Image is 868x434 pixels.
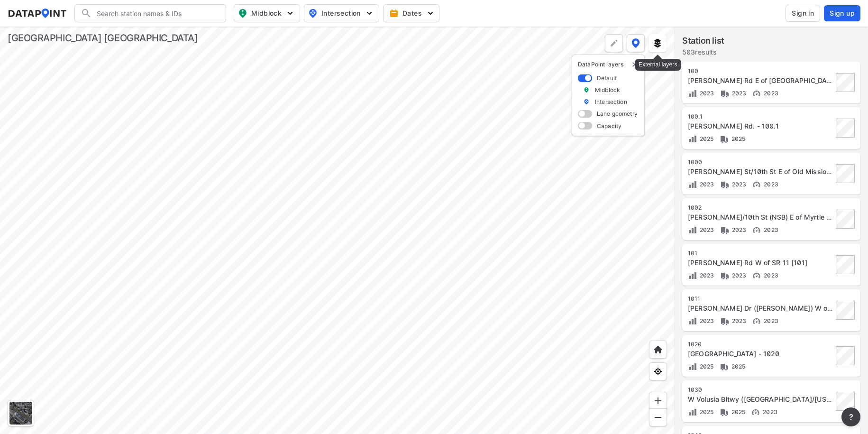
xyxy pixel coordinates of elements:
[426,9,435,18] img: 5YPKRKmlfpI5mqlR8AD95paCi+0kK1fRFDJSaMmawlwaeJcJwk9O2fotCW5ve9gAAAAASUVORK5CYII=
[824,5,860,21] button: Sign up
[688,225,697,235] img: Volume count
[688,134,697,144] img: Volume count
[688,386,833,394] div: 1030
[583,98,590,106] img: marker_Intersection.6861001b.svg
[383,4,439,22] button: Dates
[583,86,590,94] img: marker_Midblock.5ba75e30.svg
[688,67,833,75] div: 100
[653,413,663,422] img: MAAAAAElFTkSuQmCC
[304,4,379,22] button: Intersection
[308,8,373,19] span: Intersection
[688,341,833,348] div: 1020
[92,6,220,21] input: Search
[597,110,638,118] label: Lane geometry
[649,408,667,426] div: Zoom out
[730,90,747,97] span: 2023
[649,392,667,410] div: Zoom in
[238,8,294,19] span: Midblock
[653,38,662,48] img: layers.ee07997e.svg
[688,349,833,359] div: Little Brown Church Rd. - 1020
[761,317,778,324] span: 2023
[365,9,374,18] img: 5YPKRKmlfpI5mqlR8AD95paCi+0kK1fRFDJSaMmawlwaeJcJwk9O2fotCW5ve9gAAAAASUVORK5CYII=
[391,9,433,18] span: Dates
[730,226,747,233] span: 2023
[688,212,833,222] div: Josephine St/10th St (NSB) E of Myrtle Rd [1002]
[682,47,724,57] label: 503 results
[697,363,714,370] span: 2025
[830,9,855,18] span: Sign up
[8,400,34,426] div: Toggle basemap
[631,38,640,48] img: data-point-layers.37681fc9.svg
[697,408,714,416] span: 2025
[688,158,833,166] div: 1000
[682,34,724,47] label: Station list
[237,8,248,19] img: map_pin_mid.602f9df1.svg
[730,317,747,324] span: 2023
[697,226,714,233] span: 2023
[688,395,833,404] div: W Volusia Bltwy (Veterans Memorial Pkwy Extension/Kentucky) N of Graves Ave [1030]
[751,407,760,417] img: Vehicle speed
[649,362,667,380] div: View my location
[720,362,729,371] img: Vehicle class
[688,362,697,371] img: Volume count
[730,181,747,188] span: 2023
[822,5,860,21] a: Sign up
[720,180,730,189] img: Vehicle class
[688,89,697,98] img: Volume count
[389,9,399,18] img: calendar-gold.39a51dde.svg
[729,363,746,370] span: 2025
[720,271,730,280] img: Vehicle class
[578,61,639,68] p: DataPoint layers
[688,76,833,85] div: Arredondo Grant Rd E of Spring Garden Ranch Rd [100]
[595,98,627,106] label: Intersection
[597,74,617,82] label: Default
[847,411,855,423] span: ?
[649,341,667,359] div: Home
[234,4,300,22] button: Midblock
[688,316,697,326] img: Volume count
[688,295,833,303] div: 1011
[697,90,714,97] span: 2023
[761,226,778,233] span: 2023
[627,34,645,52] button: DataPoint layers
[729,135,746,142] span: 2025
[688,167,833,176] div: Josephine St/10th St E of Old Mission Rd [1000]
[729,408,746,416] span: 2025
[653,367,663,376] img: zeq5HYn9AnE9l6UmnFLPAAAAAElFTkSuQmCC
[688,180,697,189] img: Volume count
[760,408,777,416] span: 2023
[761,272,778,279] span: 2023
[697,317,714,324] span: 2023
[307,8,319,19] img: map_pin_int.54838e6b.svg
[688,204,833,212] div: 1002
[688,304,833,313] div: Kathy Dr (N Penin) W of SR A1A [1011]
[786,5,820,22] button: Sign in
[8,31,198,45] div: [GEOGRAPHIC_DATA] [GEOGRAPHIC_DATA]
[761,90,778,97] span: 2023
[841,407,860,426] button: more
[597,122,621,130] label: Capacity
[631,61,639,68] img: close-external-leyer.3061a1c7.svg
[720,316,730,326] img: Vehicle class
[720,89,730,98] img: Vehicle class
[697,135,714,142] span: 2025
[688,407,697,417] img: Volume count
[697,272,714,279] span: 2023
[688,121,833,131] div: Arredondo Grant Rd. - 100.1
[688,258,833,268] div: Arredondo Grant Rd W of SR 11 [101]
[752,89,761,98] img: Vehicle speed
[697,181,714,188] span: 2023
[752,180,761,189] img: Vehicle speed
[752,316,761,326] img: Vehicle speed
[285,9,295,18] img: 5YPKRKmlfpI5mqlR8AD95paCi+0kK1fRFDJSaMmawlwaeJcJwk9O2fotCW5ve9gAAAAASUVORK5CYII=
[653,345,663,354] img: +XpAUvaXAN7GudzAAAAAElFTkSuQmCC
[752,225,761,235] img: Vehicle speed
[688,271,697,280] img: Volume count
[688,113,833,120] div: 100.1
[8,9,67,18] img: dataPointLogo.9353c09d.svg
[730,272,747,279] span: 2023
[631,61,639,68] button: delete
[784,5,822,22] a: Sign in
[792,9,814,18] span: Sign in
[609,38,619,48] img: +Dz8AAAAASUVORK5CYII=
